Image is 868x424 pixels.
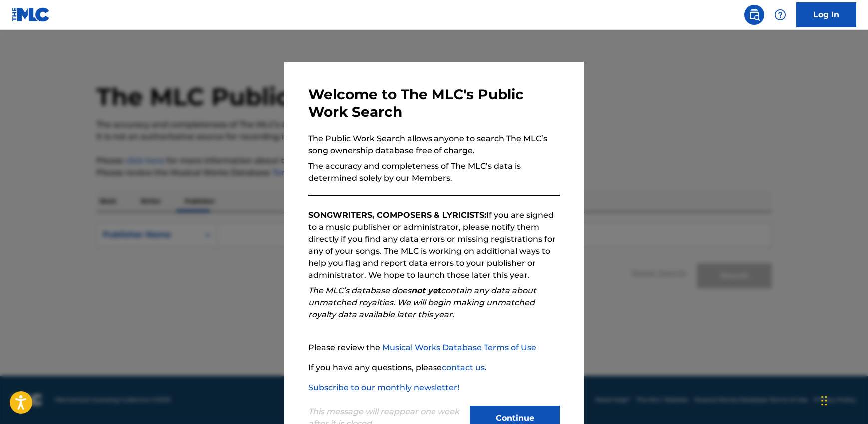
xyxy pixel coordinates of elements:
p: The Public Work Search allows anyone to search The MLC’s song ownership database free of charge. [308,133,560,157]
img: help [774,9,786,21]
p: If you are signed to a music publisher or administrator, please notify them directly if you find ... [308,209,560,281]
iframe: Chat Widget [818,376,868,424]
img: search [748,9,760,21]
p: If you have any questions, please . [308,362,560,374]
div: Drag [821,386,827,416]
strong: not yet [411,286,441,295]
div: Help [770,5,790,25]
h3: Welcome to The MLC's Public Work Search [308,86,560,121]
a: Subscribe to our monthly newsletter! [308,383,459,392]
a: contact us [442,363,485,372]
strong: SONGWRITERS, COMPOSERS & LYRICISTS: [308,210,486,220]
p: Please review the [308,342,560,354]
a: Musical Works Database Terms of Use [382,343,536,352]
p: The accuracy and completeness of The MLC’s data is determined solely by our Members. [308,160,560,184]
a: Public Search [744,5,764,25]
em: The MLC’s database does contain any data about unmatched royalties. We will begin making unmatche... [308,286,536,319]
img: MLC Logo [12,7,50,22]
a: Log In [796,2,856,27]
